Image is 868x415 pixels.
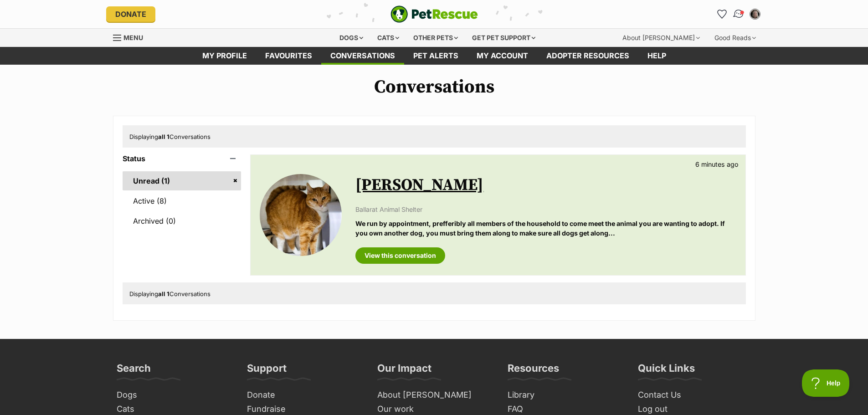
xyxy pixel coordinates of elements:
div: Cats [371,29,406,47]
a: Conversations [729,5,748,23]
span: Displaying Conversations [129,290,211,297]
h3: Search [117,362,151,380]
a: View this conversation [355,247,445,264]
a: Favourites [256,47,321,65]
a: conversations [321,47,404,65]
img: chat-41dd97257d64d25036548639549fe6c8038ab92f7586957e7f3b1b290dea8141.svg [732,8,745,20]
a: Donate [243,388,365,402]
a: PetRescue [390,5,478,23]
a: Archived (0) [123,211,241,231]
h3: Resources [508,362,559,380]
a: My profile [193,47,256,65]
h3: Support [247,362,287,380]
a: Help [638,47,675,65]
span: Menu [123,34,143,41]
a: Adopter resources [537,47,638,65]
div: About [PERSON_NAME] [616,29,706,47]
p: We run by appointment, prefferibly all members of the household to come meet the animal you are w... [355,219,736,238]
div: Get pet support [466,29,542,47]
div: Good Reads [708,29,762,47]
button: My account [748,7,762,21]
a: Library [504,388,625,402]
h3: Our Impact [377,362,431,380]
header: Status [123,154,241,163]
a: My account [467,47,537,65]
a: Menu [113,29,149,45]
a: [PERSON_NAME] [355,175,483,195]
p: Ballarat Animal Shelter [355,205,736,214]
div: Other pets [407,29,464,47]
img: Rosalie McCallum profile pic [750,10,760,19]
a: Unread (1) [123,171,241,190]
a: Favourites [715,7,729,21]
div: Dogs [333,29,370,47]
strong: all 1 [158,133,169,140]
a: Dogs [113,388,234,402]
iframe: Help Scout Beacon - Open [802,369,850,397]
span: Displaying Conversations [129,133,211,140]
h3: Quick Links [638,362,695,380]
p: 6 minutes ago [695,159,739,169]
a: Donate [106,6,155,22]
img: Jenny [260,174,342,256]
a: Contact Us [634,388,755,402]
strong: all 1 [158,290,169,297]
a: About [PERSON_NAME] [374,388,495,402]
ul: Account quick links [715,7,762,21]
a: Pet alerts [404,47,467,65]
img: logo-e224e6f780fb5917bec1dbf3a21bbac754714ae5b6737aabdf751b685950b380.svg [390,5,478,23]
a: Active (8) [123,191,241,210]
